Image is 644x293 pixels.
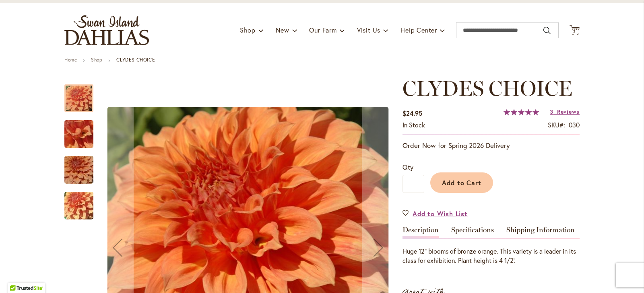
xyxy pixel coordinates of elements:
[402,121,425,129] span: In stock
[557,108,580,115] span: Reviews
[569,121,580,130] div: 030
[413,209,468,218] span: Add to Wish List
[64,112,101,148] div: Clyde's Choice
[550,108,553,115] span: 3
[91,57,102,63] a: Shop
[402,226,580,265] div: Detailed Product Info
[50,184,108,227] img: Clyde's Choice
[402,76,572,101] span: CLYDES CHOICE
[430,172,493,193] button: Add to Cart
[504,109,539,115] div: 100%
[451,226,494,238] a: Specifications
[550,108,580,115] a: 3 Reviews
[570,25,580,36] button: 2
[64,15,149,45] a: store logo
[402,247,580,265] div: Huge 12" blooms of bronze orange. This variety is a leader in its class for exhibition. Plant hei...
[64,184,93,219] div: Clyde's Choice
[64,57,77,63] a: Home
[240,26,256,34] span: Shop
[400,26,437,34] span: Help Center
[402,141,580,150] p: Order Now for Spring 2026 Delivery
[548,121,565,129] strong: SKU
[506,226,575,238] a: Shipping Information
[402,163,413,171] span: Qty
[50,113,108,156] img: Clyde's Choice
[50,151,108,189] img: Clyde's Choice
[573,29,576,34] span: 2
[64,148,101,184] div: Clyde's Choice
[276,26,289,34] span: New
[402,209,468,218] a: Add to Wish List
[357,26,380,34] span: Visit Us
[402,121,425,130] div: Availability
[6,264,29,287] iframe: Launch Accessibility Center
[309,26,336,34] span: Our Farm
[116,57,155,63] strong: CLYDES CHOICE
[402,226,439,238] a: Description
[402,109,422,117] span: $24.95
[442,178,482,187] span: Add to Cart
[64,76,101,112] div: Clyde's Choice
